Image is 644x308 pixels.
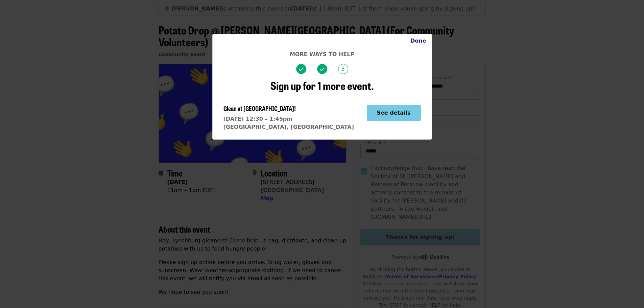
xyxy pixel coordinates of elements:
[299,66,304,73] i: check icon
[223,115,354,123] div: [DATE] 12:30 – 1:45pm
[270,77,374,93] span: Sign up for 1 more event.
[367,110,421,116] a: See details
[338,64,348,74] span: 3
[223,104,296,113] span: Glean at [GEOGRAPHIC_DATA]!
[367,105,421,121] button: See details
[405,34,432,48] button: Close
[320,66,325,73] i: check icon
[223,123,354,131] div: [GEOGRAPHIC_DATA], [GEOGRAPHIC_DATA]
[290,51,354,57] span: More ways to help
[223,105,354,131] a: Glean at [GEOGRAPHIC_DATA]![DATE] 12:30 – 1:45pm[GEOGRAPHIC_DATA], [GEOGRAPHIC_DATA]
